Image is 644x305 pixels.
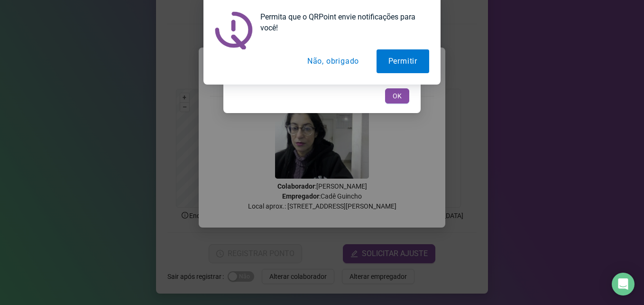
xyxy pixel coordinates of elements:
[253,11,429,33] div: Permita que o QRPoint envie notificações para você!
[385,88,409,104] button: OK
[393,91,402,101] span: OK
[612,273,635,295] div: Open Intercom Messenger
[377,49,429,73] button: Permitir
[295,49,371,73] button: Não, obrigado
[215,11,253,49] img: notification icon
